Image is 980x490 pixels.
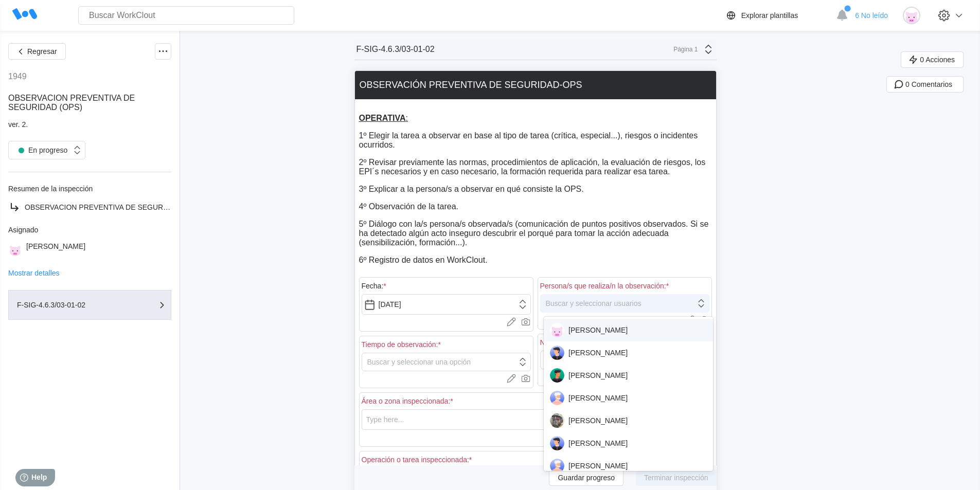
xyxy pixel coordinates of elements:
div: Nº personas observadas: [540,338,623,347]
span: OBSERVACION PREVENTIVA DE SEGURIDAD (OPS) [25,203,202,211]
div: F-SIG-4.6.3/03-01-02 [357,45,435,54]
div: Página 1 [672,46,698,53]
a: Explorar plantillas [725,9,831,22]
div: OBSERVACIÓN PREVENTIVA DE SEGURIDAD-OPS [360,80,582,90]
div: Explorar plantillas [741,11,798,20]
div: [PERSON_NAME] [26,242,85,256]
img: 2f847459-28ef-4a61-85e4-954d408df519.jpg [550,413,564,428]
div: En progreso [14,143,67,157]
div: [PERSON_NAME] [550,413,707,428]
input: Seleccionar fecha [362,294,531,315]
div: F-SIG-4.6.3/03-01-02 [17,301,120,308]
div: Persona/s que realiza/n la observación: [540,282,669,290]
u: : [359,114,408,122]
div: Buscar y seleccionar una opción [367,358,471,366]
img: user-3.png [550,391,564,405]
span: Guardar progreso [558,474,615,481]
span: Regresar [27,48,57,55]
div: Buscar y seleccionar usuarios [546,299,642,307]
span: 0 Comentarios [905,81,952,88]
div: [PERSON_NAME] [550,323,707,337]
img: user-5.png [550,436,564,450]
div: 1949 [8,72,27,81]
button: Terminar inspección [636,469,717,486]
p: 5º Diálogo con la/s persona/s observada/s (comunicación de puntos positivos observados. Si se ha ... [359,220,712,247]
div: [PERSON_NAME] [550,436,707,450]
div: Área o zona inspeccionada: [362,397,453,405]
input: Type here... [362,409,709,430]
p: 2º Revisar previamente las normas, procedimientos de aplicación, la evaluación de riesgos, los EP... [359,158,712,176]
div: Operación o tarea inspeccionada: [362,456,472,464]
span: 0 Acciones [920,56,955,63]
a: OBSERVACION PREVENTIVA DE SEGURIDAD (OPS) [8,201,171,213]
div: [PERSON_NAME] [550,346,707,360]
button: Regresar [8,43,66,60]
strong: OPERATIVA [359,114,406,122]
p: 3º Explicar a la persona/s a observar en qué consiste la OPS. [359,185,712,194]
span: Terminar inspección [644,474,708,481]
img: pig.png [8,242,22,256]
div: [PERSON_NAME] [550,459,707,473]
span: OBSERVACION PREVENTIVA DE SEGURIDAD (OPS) [8,94,135,112]
div: Tiempo de observación: [362,340,441,349]
button: Mostrar detalles [8,269,60,277]
input: Buscar WorkClout [78,6,294,25]
button: 0 Comentarios [886,76,964,93]
div: Fecha: [362,282,386,290]
img: pig.png [550,323,564,337]
div: Asignado [8,226,171,234]
div: [PERSON_NAME] [550,368,707,383]
div: Resumen de la inspección [8,185,171,193]
button: Guardar progreso [549,469,623,486]
div: [PERSON_NAME] [550,391,707,405]
p: 4º Observación de la tarea. [359,202,712,211]
img: user-5.png [550,346,564,360]
p: 1º Elegir la tarea a observar en base al tipo de tarea (crítica, especial...), riesgos o incident... [359,131,712,150]
img: pig.png [903,7,920,24]
p: 6º Registro de datos en WorkClout. [359,256,712,265]
img: user-3.png [550,459,564,473]
button: 0 Acciones [901,51,964,68]
button: F-SIG-4.6.3/03-01-02 [8,290,171,320]
span: 6 No leído [855,11,888,20]
div: ver. 2. [8,120,171,129]
img: user.png [550,368,564,383]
